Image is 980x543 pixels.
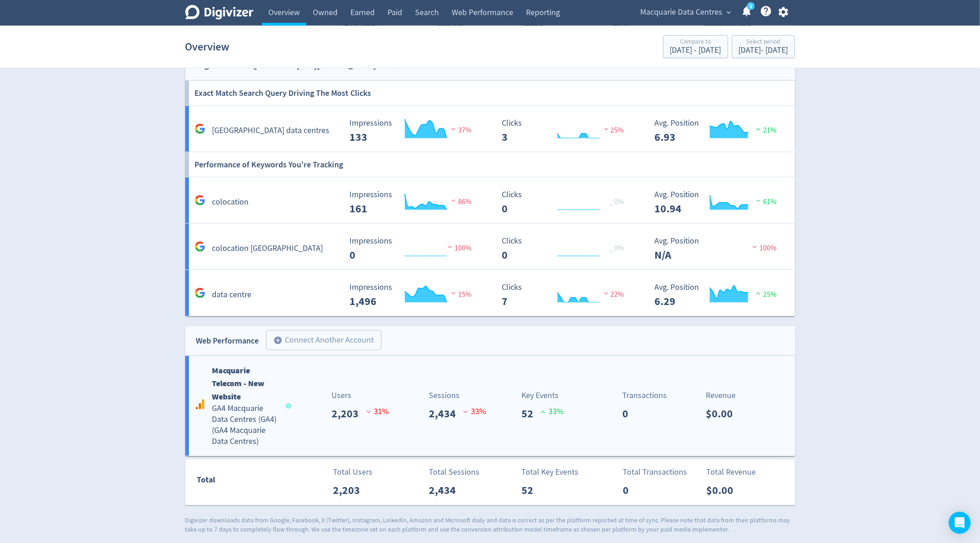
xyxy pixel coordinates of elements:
p: 31 % [366,406,389,418]
svg: Clicks 0 [498,237,635,261]
img: negative-performance.svg [449,126,458,133]
p: 2,434 [429,482,463,499]
button: Macquarie Data Centres [637,5,734,20]
p: $0.00 [707,482,741,499]
span: expand_more [725,8,733,17]
div: [DATE] - [DATE] [670,46,721,55]
svg: Impressions 161 [345,190,482,215]
span: Macquarie Data Centres [641,5,723,20]
span: _ 0% [609,197,624,206]
h6: Performance of Keywords You're Tracking [194,152,343,177]
svg: Avg. Position 6.93 [650,119,787,143]
a: Connect Another Account [259,332,382,350]
button: Connect Another Account [266,330,382,350]
svg: Avg. Position 6.29 [650,283,787,307]
p: 33 % [541,406,564,418]
svg: Impressions 0 [345,237,482,261]
button: Select period[DATE]- [DATE] [732,35,795,58]
p: 52 [521,482,541,499]
span: Data last synced: 9 Oct 2025, 4:02am (AEDT) [286,404,293,409]
p: Total Sessions [429,466,479,479]
h5: data centre [212,289,252,300]
div: Select period [739,39,788,46]
span: _ 0% [609,244,624,253]
p: Digivizer downloads data from Google, Facebook, X (Twitter), Instagram, LinkedIn, Amazon and Micr... [185,516,795,534]
p: 2,203 [333,482,367,499]
svg: Clicks 7 [498,283,635,307]
p: 2,203 [332,406,366,422]
svg: Impressions 1,496 [345,283,482,307]
button: Compare to[DATE] - [DATE] [663,35,728,58]
span: 25% [602,126,624,135]
p: Total Key Events [521,466,578,479]
p: 0 [623,482,637,499]
p: Total Users [333,466,372,479]
span: 21% [754,126,776,135]
p: $0.00 [706,406,741,422]
h5: [GEOGRAPHIC_DATA] data centres [212,125,330,136]
a: 5 [747,2,755,10]
p: Total Transactions [623,466,687,479]
p: Transactions [623,390,667,402]
img: negative-performance.svg [602,126,611,133]
h1: Overview [185,32,230,61]
img: negative-performance.svg [602,290,611,297]
span: 100% [750,244,776,253]
text: 5 [749,3,752,10]
span: 100% [445,244,471,253]
img: negative-performance.svg [449,197,458,204]
img: positive-performance.svg [754,126,763,133]
span: 22% [602,290,624,299]
a: colocation [GEOGRAPHIC_DATA] Impressions 0 Impressions 0 100% Clicks 0 Clicks 0 _ 0% Avg. Positio... [185,224,795,270]
p: Users [332,390,352,402]
a: Macquarie Telecom - New WebsiteGA4 Macquarie Data Centres (GA4)(GA4 Macquarie Data Centres)Users2... [185,356,795,456]
p: Total Revenue [707,466,756,479]
p: Sessions [429,390,460,402]
span: 15% [449,290,471,299]
span: 61% [754,197,776,206]
span: add_circle [274,336,283,345]
p: Revenue [706,390,736,402]
span: 25% [754,290,776,299]
svg: Impressions 133 [345,119,482,143]
h6: Exact Match Search Query Driving The Most Clicks [194,81,371,105]
svg: Clicks 0 [498,190,635,215]
p: 33 % [463,406,486,418]
span: 86% [449,197,471,206]
svg: Avg. Position 10.94 [650,190,787,215]
a: [GEOGRAPHIC_DATA] data centres Impressions 133 Impressions 133 37% Clicks 3 Clicks 3 25% Avg. Pos... [185,106,795,152]
img: negative-performance.svg [750,244,759,250]
p: 2,434 [429,406,463,422]
p: Key Events [521,390,559,402]
div: Open Intercom Messenger [949,512,971,534]
h5: GA4 Macquarie Data Centres (GA4) ( GA4 Macquarie Data Centres ) [212,404,277,448]
img: positive-performance.svg [754,197,763,204]
p: 0 [623,406,636,422]
img: positive-performance.svg [754,290,763,297]
div: Web Performance [196,334,259,348]
span: 37% [449,126,471,135]
div: Total [197,474,287,491]
img: negative-performance.svg [445,244,454,250]
a: data centre Impressions 1,496 Impressions 1,496 15% Clicks 7 Clicks 7 22% Avg. Position 6.29 Avg.... [185,270,795,316]
div: Compare to [670,39,721,46]
svg: Avg. Position N/A [650,237,787,261]
svg: Clicks 3 [498,119,635,143]
a: colocation Impressions 161 Impressions 161 86% Clicks 0 Clicks 0 _ 0% Avg. Position 10.94 Avg. Po... [185,177,795,224]
div: [DATE] - [DATE] [739,46,788,55]
img: negative-performance.svg [449,290,458,297]
b: Macquarie Telecom - New Website [212,365,265,403]
h5: colocation [212,197,249,208]
p: 52 [521,406,541,422]
h5: colocation [GEOGRAPHIC_DATA] [212,243,323,254]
